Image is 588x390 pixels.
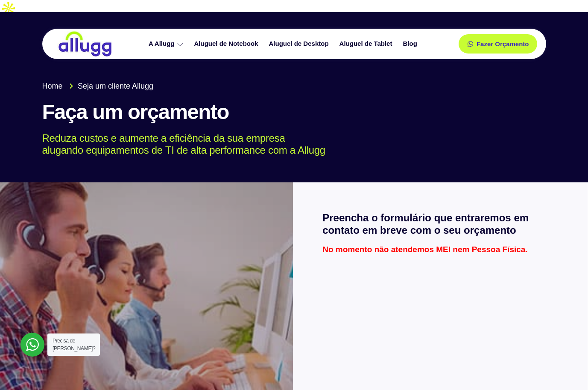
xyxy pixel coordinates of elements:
a: Aluguel de Tablet [335,36,399,51]
p: No momento não atendemos MEI nem Pessoa Física. [322,245,558,253]
h1: Faça um orçamento [42,101,546,124]
span: Seja um cliente Allugg [76,80,153,92]
span: Fazer Orçamento [477,41,529,47]
a: Aluguel de Desktop [265,36,335,51]
a: Aluguel de Notebook [190,36,265,51]
span: Precisa de [PERSON_NAME]? [53,338,95,351]
span: Home [42,80,63,92]
a: Fazer Orçamento [459,34,538,54]
a: Blog [398,36,423,51]
a: A Allugg [144,36,190,51]
p: Reduza custos e aumente a eficiência da sua empresa alugando equipamentos de TI de alta performan... [42,132,534,157]
h2: Preencha o formulário que entraremos em contato em breve com o seu orçamento [322,212,558,237]
img: locação de TI é Allugg [57,31,113,57]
